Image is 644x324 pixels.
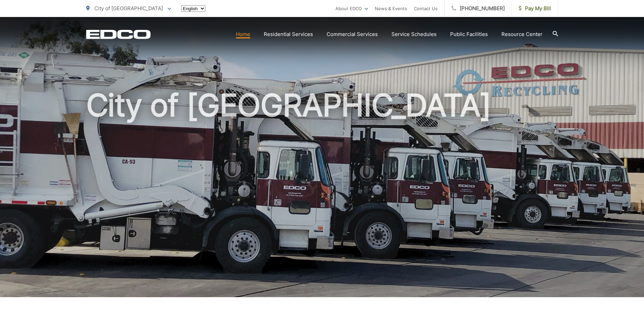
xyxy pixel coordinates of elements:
a: Contact Us [414,4,438,13]
a: Residential Services [264,30,313,38]
a: Service Schedules [391,30,437,38]
span: Pay My Bill [519,4,551,13]
a: Home [236,30,250,38]
a: Resource Center [501,30,542,38]
a: News & Events [375,4,407,13]
a: Public Facilities [450,30,488,38]
a: EDCD logo. Return to the homepage. [86,30,151,39]
a: About EDCO [335,4,368,13]
a: Commercial Services [327,30,378,38]
span: City of [GEOGRAPHIC_DATA] [94,5,163,12]
h1: City of [GEOGRAPHIC_DATA] [86,88,558,303]
select: Select a language [181,5,205,12]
